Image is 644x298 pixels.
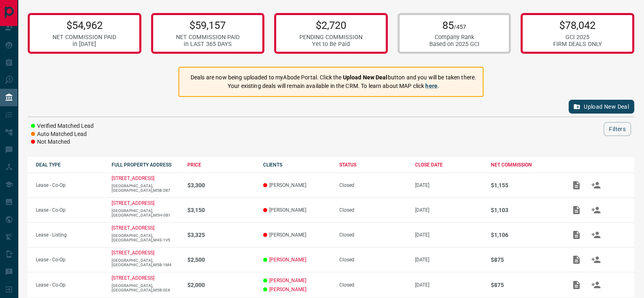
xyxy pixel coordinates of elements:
div: FULL PROPERTY ADDRESS [112,162,179,168]
p: $1,155 [491,182,558,188]
a: [PERSON_NAME] [269,278,306,283]
span: Add / View Documents [567,282,586,287]
div: in LAST 365 DAYS [176,41,240,48]
span: Add / View Documents [567,256,586,262]
p: [GEOGRAPHIC_DATA],[GEOGRAPHIC_DATA],M5H-0B1 [112,208,179,217]
div: PENDING COMMISSION [299,34,363,41]
div: DEAL TYPE [36,162,103,168]
p: $3,150 [187,207,255,213]
div: NET COMMISSION [491,162,558,168]
p: [DATE] [415,182,483,188]
a: [STREET_ADDRESS] [112,275,154,281]
a: [STREET_ADDRESS] [112,175,154,181]
a: [STREET_ADDRESS] [112,250,154,256]
div: NET COMMISSION PAID [176,34,240,41]
div: Company Rank [429,34,479,41]
p: Lease - Co-Op [36,257,103,263]
button: Upload New Deal [569,100,634,114]
span: Match Clients [586,182,606,188]
p: [GEOGRAPHIC_DATA],[GEOGRAPHIC_DATA],M5B-1M4 [112,258,179,267]
div: Closed [339,207,407,213]
span: Add / View Documents [567,207,586,213]
p: [DATE] [415,232,483,238]
span: Match Clients [586,232,606,237]
div: CLIENTS [263,162,331,168]
div: NET COMMISSION PAID [53,34,116,41]
a: here [425,83,437,89]
p: $875 [491,282,558,288]
div: Closed [339,257,407,263]
p: $3,325 [187,232,255,238]
p: $78,042 [553,19,602,31]
p: Deals are now being uploaded to myAbode Portal. Click the button and you will be taken there. [191,73,476,82]
div: Closed [339,232,407,238]
p: 85 [429,19,479,31]
p: [PERSON_NAME] [263,232,331,238]
div: PRICE [187,162,255,168]
button: Filters [604,122,631,136]
div: FIRM DEALS ONLY [553,41,602,48]
div: in [DATE] [53,41,116,48]
p: $54,962 [53,19,116,31]
p: $2,000 [187,282,255,288]
p: Your existing deals will remain available in the CRM. To learn about MAP click . [191,82,476,90]
p: $1,106 [491,232,558,238]
p: Lease - Co-Op [36,207,103,213]
div: STATUS [339,162,407,168]
p: Lease - Co-Op [36,182,103,188]
div: Based on 2025 GCI [429,41,479,48]
p: [GEOGRAPHIC_DATA],[GEOGRAPHIC_DATA],M5B-2B7 [112,184,179,193]
li: Auto Matched Lead [31,130,94,138]
p: [GEOGRAPHIC_DATA],[GEOGRAPHIC_DATA],M5B-0E6 [112,283,179,292]
p: [DATE] [415,257,483,263]
p: [GEOGRAPHIC_DATA],[GEOGRAPHIC_DATA],M4S-1V5 [112,233,179,242]
li: Not Matched [31,138,94,146]
span: Match Clients [586,282,606,287]
p: $875 [491,256,558,263]
p: $1,103 [491,207,558,213]
span: /457 [454,24,466,31]
a: [STREET_ADDRESS] [112,225,154,231]
div: Yet to Be Paid [299,41,363,48]
p: [PERSON_NAME] [263,182,331,188]
span: Match Clients [586,207,606,213]
a: [PERSON_NAME] [269,257,306,263]
div: Closed [339,282,407,288]
a: [STREET_ADDRESS] [112,200,154,206]
p: $59,157 [176,19,240,31]
p: Lease - Co-Op [36,282,103,288]
p: [DATE] [415,282,483,288]
p: [PERSON_NAME] [263,207,331,213]
p: [DATE] [415,207,483,213]
div: CLOSE DATE [415,162,483,168]
span: Match Clients [586,256,606,262]
a: [PERSON_NAME] [269,287,306,292]
p: $2,720 [299,19,363,31]
li: Verified Matched Lead [31,122,94,130]
strong: Upload New Deal [343,74,388,81]
div: Closed [339,182,407,188]
p: $2,500 [187,256,255,263]
div: GCI 2025 [553,34,602,41]
span: Add / View Documents [567,182,586,188]
p: $3,300 [187,182,255,188]
span: Add / View Documents [567,232,586,237]
p: Lease - Listing [36,232,103,238]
